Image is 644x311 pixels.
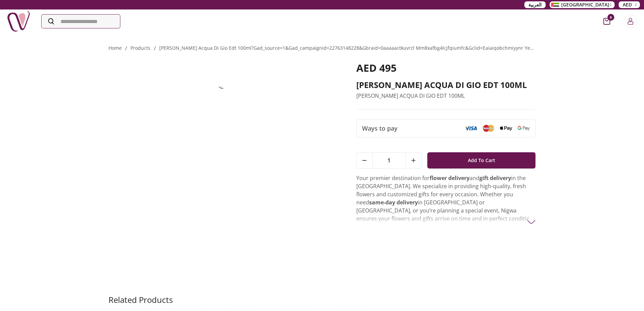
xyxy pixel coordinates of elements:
span: 0 [607,14,614,21]
button: Login [624,15,637,28]
strong: same-day delivery [369,199,418,206]
img: Nigwa-uae-gifts [7,9,30,33]
button: [GEOGRAPHIC_DATA] [550,1,615,8]
img: Google Pay [518,126,530,131]
span: [GEOGRAPHIC_DATA] [561,1,609,8]
li: / [154,44,156,52]
img: Arabic_dztd3n.png [551,3,559,7]
h2: [PERSON_NAME] ACQUA DI GIO EDT 100ML [356,80,536,90]
span: العربية [528,1,542,8]
span: AED 495 [356,61,397,75]
a: [PERSON_NAME] acqua di gio edt 100ml?gad_source=1&gad_campaignid=22763148228&gbraid=0aaaaactkuvrz... [159,45,626,51]
strong: gift delivery [479,174,511,182]
span: AED [623,1,632,8]
span: 1 [373,153,405,168]
button: Add To Cart [427,152,536,169]
input: Search [42,15,120,28]
span: Add To Cart [468,154,495,166]
img: arrow [527,218,535,226]
li: / [125,44,127,52]
button: AED [619,1,640,8]
span: Ways to pay [362,124,398,133]
a: products [130,45,150,51]
img: Apple Pay [500,126,512,131]
img: Visa [465,126,477,131]
h2: Related Products [109,294,173,305]
a: Home [109,45,122,51]
p: Your premier destination for and in the [GEOGRAPHIC_DATA]. We specialize in providing high-qualit... [356,174,536,263]
p: [PERSON_NAME] ACQUA DI GIO EDT 100ML [356,92,536,100]
img: GIORGIO ARMANI ACQUA DI GIO EDT 100ML [206,62,240,96]
strong: flower delivery [430,174,470,182]
button: cart-button [603,18,610,25]
img: Mastercard [482,125,495,132]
